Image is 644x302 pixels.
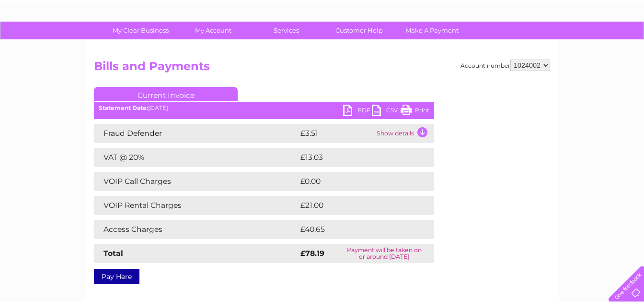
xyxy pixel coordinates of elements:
td: Show details [374,124,434,143]
td: £0.00 [298,172,412,191]
a: Services [247,22,326,39]
a: Pay Here [94,269,139,284]
a: My Account [174,22,253,39]
h2: Bills and Payments [94,60,550,78]
td: £21.00 [298,196,414,215]
a: Make A Payment [392,22,471,39]
td: Payment will be taken on or around [DATE] [334,244,434,263]
a: Customer Help [320,22,399,39]
a: Energy [499,41,520,48]
a: Contact [580,41,604,48]
strong: £78.19 [300,249,324,258]
a: Current Invoice [94,87,238,101]
a: CSV [372,105,401,119]
td: VAT @ 20% [94,148,298,167]
td: Fraud Defender [94,124,298,143]
b: Statement Date: [99,104,148,111]
td: VOIP Rental Charges [94,196,298,215]
a: Blog [561,41,575,48]
a: Print [401,105,429,119]
td: Access Charges [94,220,298,239]
div: Clear Business is a trading name of Verastar Limited (registered in [GEOGRAPHIC_DATA] No. 3667643... [96,5,549,47]
td: £3.51 [298,124,374,143]
td: £40.65 [298,220,415,239]
td: VOIP Call Charges [94,172,298,191]
a: Water [475,41,494,48]
a: PDF [343,105,372,119]
td: £13.03 [298,148,414,167]
div: Account number [460,60,550,71]
strong: Total [103,249,123,258]
a: 0333 014 3131 [463,5,529,17]
img: logo.png [23,25,71,54]
a: Telecoms [526,41,555,48]
a: My Clear Business [101,22,180,39]
div: [DATE] [94,105,434,111]
a: Log out [612,41,635,48]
